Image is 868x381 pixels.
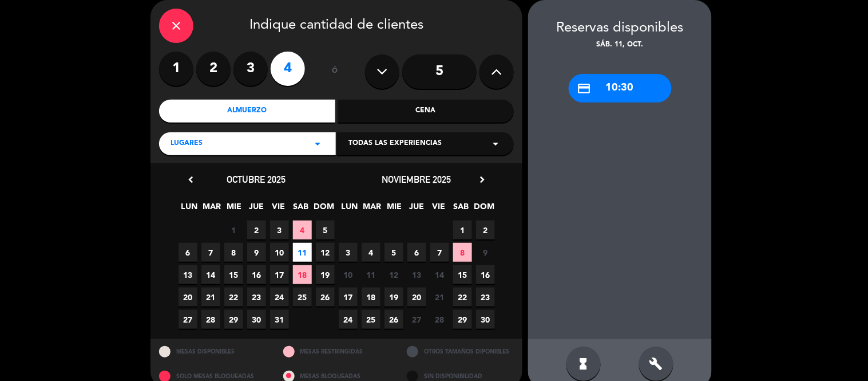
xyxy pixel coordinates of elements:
span: 12 [316,243,335,262]
span: MAR [363,200,382,219]
span: 8 [453,243,472,262]
span: 19 [385,288,403,307]
span: 2 [247,221,266,239]
span: MAR [203,200,221,219]
span: 21 [430,288,449,307]
span: 9 [247,243,266,262]
span: MIE [385,200,404,219]
span: 18 [293,265,312,284]
span: 27 [179,310,197,329]
span: SAB [292,200,311,219]
i: close [169,19,183,33]
span: DOM [474,200,493,219]
div: ó [316,52,354,92]
span: LUGARES [171,138,203,150]
div: Cena [338,100,514,123]
label: 1 [159,52,193,86]
i: build [649,357,663,371]
span: 26 [316,288,335,307]
div: Indique cantidad de clientes [159,9,514,43]
span: 22 [453,288,472,307]
span: 25 [293,288,312,307]
label: 3 [233,52,268,86]
span: 5 [385,243,403,262]
span: 26 [385,310,403,329]
span: 15 [224,265,243,284]
span: 1 [224,221,243,239]
div: sáb. 11, oct. [528,40,712,51]
span: JUE [247,200,266,219]
span: 17 [270,265,289,284]
span: 11 [293,243,312,262]
span: LUN [340,200,359,219]
span: 8 [224,243,243,262]
span: noviembre 2025 [382,174,451,185]
span: 10 [270,243,289,262]
span: 21 [201,288,220,307]
span: 27 [407,310,426,329]
div: Reservas disponibles [528,17,712,40]
span: 5 [316,221,335,239]
i: arrow_drop_down [489,137,502,151]
span: 23 [247,288,266,307]
div: MESAS RESTRINGIDAS [275,339,399,364]
span: 23 [476,288,495,307]
span: 24 [339,310,358,329]
span: 3 [339,243,358,262]
span: 12 [385,265,403,284]
span: 7 [430,243,449,262]
span: VIE [430,200,449,219]
span: 29 [453,310,472,329]
span: LUN [180,200,199,219]
div: Almuerzo [159,100,335,123]
span: 20 [407,288,426,307]
span: 9 [476,243,495,262]
span: 16 [247,265,266,284]
span: 6 [407,243,426,262]
span: 31 [270,310,289,329]
span: 4 [293,221,312,239]
i: credit_card [577,81,592,96]
span: 30 [247,310,266,329]
i: hourglass_full [577,357,590,371]
label: 4 [271,52,305,86]
span: 11 [362,265,381,284]
span: 4 [362,243,381,262]
i: chevron_left [185,174,197,186]
span: 6 [179,243,197,262]
span: 2 [476,221,495,239]
i: chevron_right [476,174,488,186]
span: 19 [316,265,335,284]
span: 13 [179,265,197,284]
div: MESAS DISPONIBLES [150,339,275,364]
span: 25 [362,310,381,329]
span: VIE [269,200,288,219]
span: Todas las experiencias [348,138,442,150]
div: OTROS TAMAÑOS DIPONIBLES [398,339,522,364]
span: SAB [452,200,471,219]
span: 3 [270,221,289,239]
span: 7 [201,243,220,262]
span: 28 [201,310,220,329]
span: 16 [476,265,495,284]
i: arrow_drop_down [311,137,324,151]
span: octubre 2025 [227,174,286,185]
span: 14 [201,265,220,284]
span: 20 [179,288,197,307]
span: 1 [453,221,472,239]
span: JUE [407,200,426,219]
span: MIE [225,200,244,219]
span: 13 [407,265,426,284]
label: 2 [196,52,231,86]
span: 29 [224,310,243,329]
span: 17 [339,288,358,307]
span: 10 [339,265,358,284]
span: 18 [362,288,381,307]
span: 22 [224,288,243,307]
span: 15 [453,265,472,284]
span: DOM [314,200,333,219]
span: 30 [476,310,495,329]
div: 10:30 [569,74,672,103]
span: 14 [430,265,449,284]
span: 24 [270,288,289,307]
